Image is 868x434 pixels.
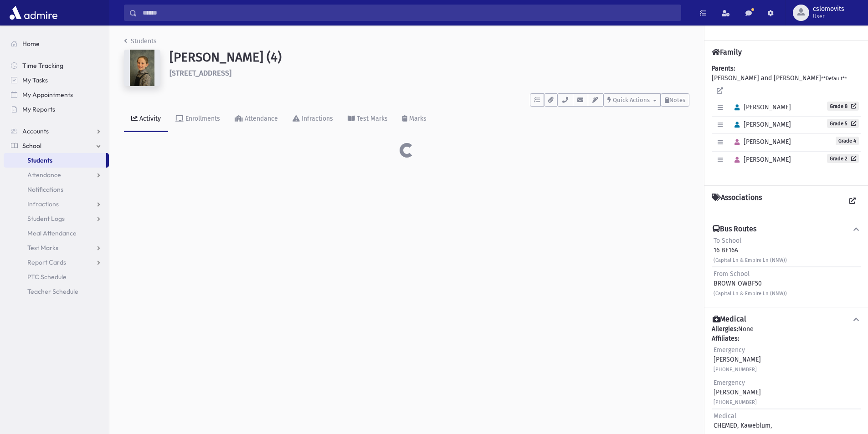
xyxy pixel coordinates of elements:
span: Grade 4 [836,137,859,145]
a: Home [4,36,109,51]
a: Infractions [4,197,109,211]
span: cslomovits [813,5,844,13]
a: Report Cards [4,255,109,270]
img: AdmirePro [7,4,60,22]
a: School [4,138,109,153]
span: My Tasks [22,76,48,84]
span: [PERSON_NAME] [730,138,791,146]
a: Students [124,37,157,45]
div: Test Marks [355,115,388,123]
button: Bus Routes [712,225,861,234]
div: [PERSON_NAME] [714,378,761,407]
span: Attendance [27,171,61,179]
div: CHEMED, Kaweblum, [714,411,772,430]
b: Parents: [712,65,735,72]
span: Quick Actions [613,97,650,103]
div: 16 BF16A [714,236,787,265]
h1: [PERSON_NAME] (4) [169,50,689,65]
a: My Reports [4,102,109,117]
span: Medical [714,412,736,420]
a: Accounts [4,124,109,138]
input: Search [137,5,681,21]
span: Infractions [27,200,59,208]
div: Marks [407,115,426,123]
span: Emergency [714,379,745,387]
div: Attendance [243,115,278,123]
a: Student Logs [4,211,109,226]
h4: Bus Routes [713,225,756,234]
span: Time Tracking [22,61,63,70]
span: Student Logs [27,214,65,223]
span: Report Cards [27,258,66,266]
h6: [STREET_ADDRESS] [169,69,689,77]
h4: Family [712,48,742,56]
nav: breadcrumb [124,36,157,50]
a: Attendance [227,107,285,132]
small: (Capital Ln & Empire Ln (NNW)) [714,257,787,263]
span: Students [27,156,52,164]
div: Infractions [300,115,333,123]
a: Grade 8 [827,102,859,111]
span: School [22,142,41,150]
h4: Medical [713,315,746,324]
a: Infractions [285,107,340,132]
a: My Appointments [4,87,109,102]
span: [PERSON_NAME] [730,156,791,163]
a: Grade 2 [827,154,859,163]
span: My Appointments [22,91,73,99]
span: Accounts [22,127,49,135]
div: BROWN OWBF50 [714,269,787,298]
div: [PERSON_NAME] [714,345,761,374]
a: Test Marks [4,240,109,255]
button: Medical [712,315,861,324]
a: Meal Attendance [4,226,109,240]
span: User [813,13,844,20]
span: Test Marks [27,244,58,252]
a: Marks [395,107,434,132]
b: Allergies: [712,325,738,333]
span: Notes [669,97,685,103]
a: Teacher Schedule [4,284,109,299]
b: Affiliates: [712,335,739,342]
a: Grade 5 [827,119,859,128]
span: Meal Attendance [27,229,77,237]
a: Enrollments [168,107,227,132]
a: Activity [124,107,168,132]
span: Teacher Schedule [27,287,78,296]
button: Quick Actions [603,93,661,107]
a: PTC Schedule [4,270,109,284]
span: From School [714,270,750,278]
div: Enrollments [184,115,220,123]
span: PTC Schedule [27,273,67,281]
span: To School [714,237,741,245]
span: Emergency [714,346,745,354]
div: Activity [138,115,161,123]
div: None [712,324,861,432]
a: Test Marks [340,107,395,132]
a: My Tasks [4,73,109,87]
a: Notifications [4,182,109,197]
div: [PERSON_NAME] and [PERSON_NAME] [712,64,861,178]
span: Notifications [27,185,63,194]
span: My Reports [22,105,55,113]
small: (Capital Ln & Empire Ln (NNW)) [714,291,787,296]
a: Attendance [4,168,109,182]
a: Time Tracking [4,58,109,73]
small: [PHONE_NUMBER] [714,367,757,373]
a: Students [4,153,106,168]
small: [PHONE_NUMBER] [714,399,757,405]
span: Home [22,40,40,48]
span: [PERSON_NAME] [730,121,791,128]
a: View all Associations [844,193,861,209]
button: Notes [661,93,689,107]
h4: Associations [712,193,762,209]
span: [PERSON_NAME] [730,103,791,111]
